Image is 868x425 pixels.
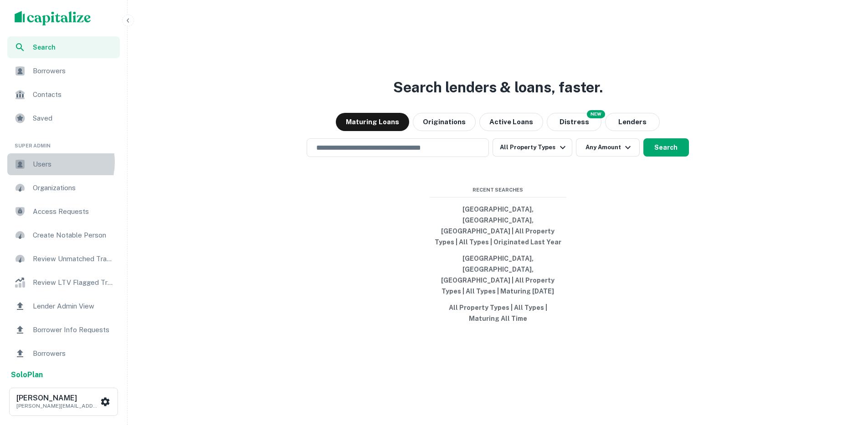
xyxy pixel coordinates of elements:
button: Maturing Loans [336,113,409,131]
button: [GEOGRAPHIC_DATA], [GEOGRAPHIC_DATA], [GEOGRAPHIC_DATA] | All Property Types | All Types | Maturi... [430,250,566,299]
a: Borrowers [7,343,120,364]
a: Borrowers [7,60,120,82]
a: Access Requests [7,201,120,223]
span: Review LTV Flagged Transactions [33,277,114,288]
button: All Property Types [493,138,572,157]
span: Create Notable Person [33,230,114,241]
button: Active Loans [479,113,543,131]
button: All Property Types | All Types | Maturing All Time [430,299,566,327]
button: Lenders [605,113,660,131]
button: [GEOGRAPHIC_DATA], [GEOGRAPHIC_DATA], [GEOGRAPHIC_DATA] | All Property Types | All Types | Origin... [430,201,566,250]
span: Users [33,159,114,170]
a: Lender Admin View [7,295,120,317]
strong: Solo Plan [11,370,43,379]
span: Borrowers [33,348,114,359]
li: Super Admin [7,131,120,153]
span: Organizations [33,182,114,193]
h6: [PERSON_NAME] [16,395,98,402]
a: Create Notable Person [7,224,120,246]
a: Review LTV Flagged Transactions [7,272,120,293]
a: Review Unmatched Transactions [7,248,120,270]
span: Recent Searches [430,186,566,194]
span: Search [33,42,114,52]
img: capitalize-logo.png [15,11,91,25]
span: Review Unmatched Transactions [33,253,114,264]
a: Saved [7,107,120,129]
span: Access Requests [33,206,114,217]
span: Lender Admin View [33,301,114,312]
span: Borrower Info Requests [33,324,114,335]
button: Search distressed loans with lien and other non-mortgage details. [547,113,601,131]
div: NEW [587,110,605,118]
a: Users [7,153,120,175]
a: Search [7,36,120,58]
span: Contacts [33,89,114,100]
h3: Search lenders & loans, faster. [393,76,603,98]
button: Search [643,138,689,157]
a: Organizations [7,177,120,199]
button: [PERSON_NAME][PERSON_NAME][EMAIL_ADDRESS][DOMAIN_NAME] [9,388,118,416]
a: Contacts [7,84,120,106]
button: Any Amount [576,138,640,157]
span: Saved [33,113,114,124]
button: Originations [413,113,476,131]
p: [PERSON_NAME][EMAIL_ADDRESS][DOMAIN_NAME] [16,402,98,410]
span: Borrowers [33,66,114,76]
a: Borrower Info Requests [7,319,120,341]
iframe: Chat Widget [822,352,868,396]
a: SoloPlan [11,369,43,380]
